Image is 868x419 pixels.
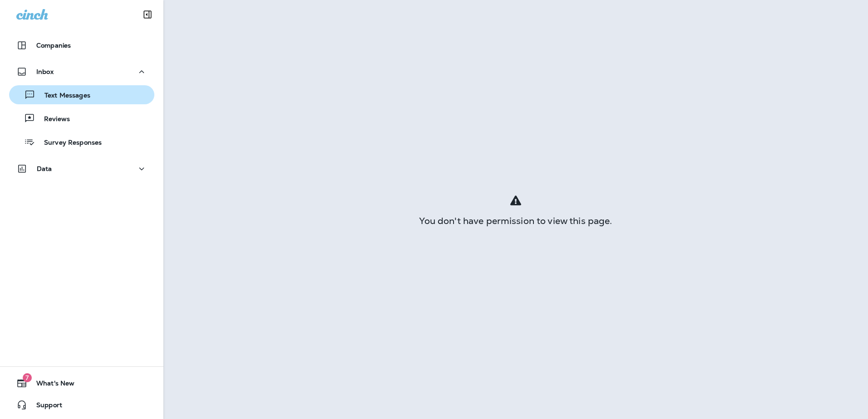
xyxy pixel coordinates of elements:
[36,68,54,75] p: Inbox
[23,373,32,382] span: 7
[35,92,90,100] p: Text Messages
[9,160,154,178] button: Data
[35,115,70,124] p: Reviews
[135,5,160,24] button: Collapse Sidebar
[9,396,154,414] button: Support
[9,374,154,392] button: 7What's New
[35,139,102,147] p: Survey Responses
[9,63,154,81] button: Inbox
[36,42,71,49] p: Companies
[37,165,52,172] p: Data
[9,36,154,54] button: Companies
[9,132,154,151] button: Survey Responses
[163,217,868,224] div: You don't have permission to view this page.
[9,85,154,104] button: Text Messages
[27,380,74,390] span: What's New
[9,109,154,128] button: Reviews
[27,401,62,412] span: Support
